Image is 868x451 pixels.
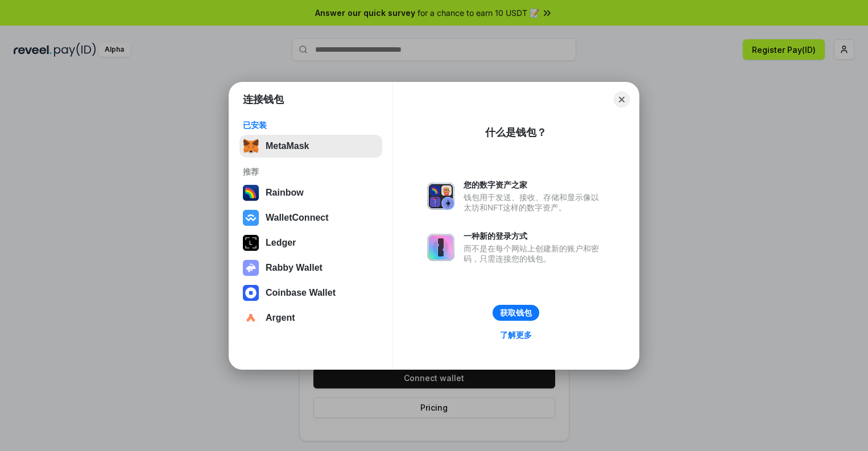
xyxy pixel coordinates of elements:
div: 钱包用于发送、接收、存储和显示像以太坊和NFT这样的数字资产。 [464,192,605,213]
button: MetaMask [239,135,382,158]
img: svg+xml,%3Csvg%20width%3D%2228%22%20height%3D%2228%22%20viewBox%3D%220%200%2028%2028%22%20fill%3D... [243,310,259,326]
button: 获取钱包 [493,305,539,321]
button: Coinbase Wallet [239,282,382,304]
div: 了解更多 [500,330,532,340]
button: Ledger [239,231,382,254]
div: 一种新的登录方式 [464,231,605,241]
div: 已安装 [243,120,379,130]
img: svg+xml,%3Csvg%20xmlns%3D%22http%3A%2F%2Fwww.w3.org%2F2000%2Fsvg%22%20fill%3D%22none%22%20viewBox... [427,234,454,261]
div: 什么是钱包？ [485,126,547,139]
button: Close [614,92,630,107]
div: 推荐 [243,167,379,177]
img: svg+xml,%3Csvg%20fill%3D%22none%22%20height%3D%2233%22%20viewBox%3D%220%200%2035%2033%22%20width%... [243,138,259,154]
h1: 连接钱包 [243,93,284,106]
div: Coinbase Wallet [266,288,336,298]
div: WalletConnect [266,213,329,223]
img: svg+xml,%3Csvg%20xmlns%3D%22http%3A%2F%2Fwww.w3.org%2F2000%2Fsvg%22%20width%3D%2228%22%20height%3... [243,235,259,251]
img: svg+xml,%3Csvg%20width%3D%2228%22%20height%3D%2228%22%20viewBox%3D%220%200%2028%2028%22%20fill%3D... [243,285,259,301]
img: svg+xml,%3Csvg%20xmlns%3D%22http%3A%2F%2Fwww.w3.org%2F2000%2Fsvg%22%20fill%3D%22none%22%20viewBox... [427,183,454,210]
img: svg+xml,%3Csvg%20width%3D%22120%22%20height%3D%22120%22%20viewBox%3D%220%200%20120%20120%22%20fil... [243,185,259,201]
div: Ledger [266,238,296,248]
button: WalletConnect [239,206,382,229]
button: Rabby Wallet [239,256,382,279]
a: 了解更多 [493,328,539,342]
button: Argent [239,307,382,329]
div: MetaMask [266,141,309,151]
div: 获取钱包 [500,308,532,318]
div: Rainbow [266,188,304,198]
div: Rabby Wallet [266,263,323,273]
div: 而不是在每个网站上创建新的账户和密码，只需连接您的钱包。 [464,243,605,264]
div: Argent [266,313,295,323]
img: svg+xml,%3Csvg%20xmlns%3D%22http%3A%2F%2Fwww.w3.org%2F2000%2Fsvg%22%20fill%3D%22none%22%20viewBox... [243,260,259,276]
button: Rainbow [239,181,382,204]
img: svg+xml,%3Csvg%20width%3D%2228%22%20height%3D%2228%22%20viewBox%3D%220%200%2028%2028%22%20fill%3D... [243,210,259,226]
div: 您的数字资产之家 [464,180,605,190]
